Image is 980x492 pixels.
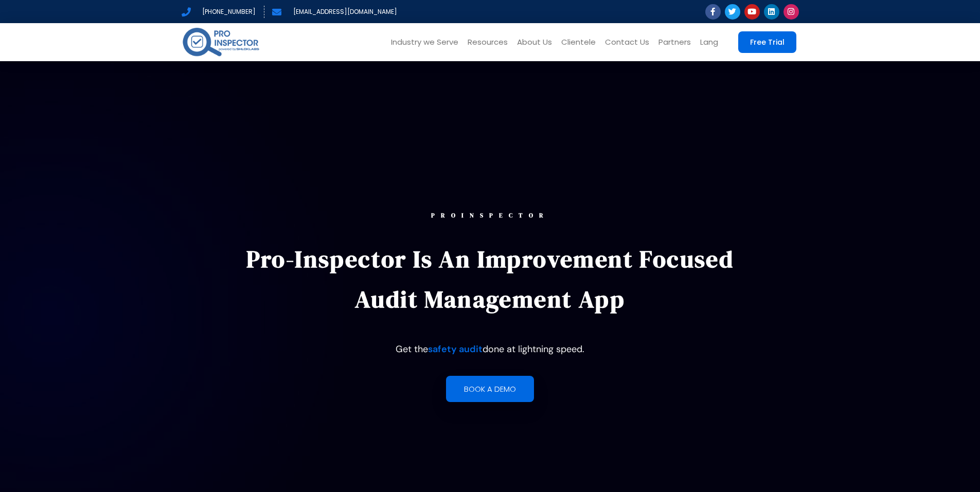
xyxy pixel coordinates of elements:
[557,23,600,61] a: Clientele
[291,6,397,18] span: [EMAIL_ADDRESS][DOMAIN_NAME]
[512,23,557,61] a: About Us
[272,6,397,18] a: [EMAIL_ADDRESS][DOMAIN_NAME]
[276,23,723,61] nav: Menu
[386,23,463,61] a: Industry we Serve
[446,376,534,402] a: Book a demo
[182,26,260,58] img: pro-inspector-logo
[738,31,796,53] a: Free Trial
[200,6,256,18] span: [PHONE_NUMBER]
[464,385,516,393] span: Book a demo
[696,23,723,61] a: Lang
[750,39,785,46] span: Free Trial
[428,343,483,355] a: safety audit
[231,212,749,218] div: PROINSPECTOR
[600,23,654,61] a: Contact Us
[231,239,749,319] p: Pro-Inspector is an improvement focused audit management app
[463,23,512,61] a: Resources
[654,23,696,61] a: Partners
[231,340,749,358] p: Get the done at lightning speed.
